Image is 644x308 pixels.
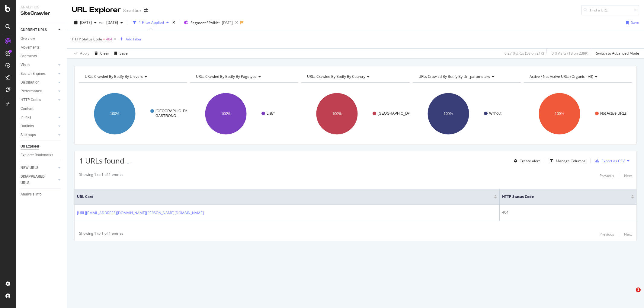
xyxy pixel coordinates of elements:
[631,20,639,25] div: Save
[190,87,298,140] svg: A chart.
[106,35,112,43] span: 404
[155,114,180,118] text: GASTRONO…
[21,132,36,138] div: Sitemaps
[267,111,275,116] text: List/*
[624,172,632,179] button: Next
[21,10,62,17] div: SiteCrawler
[21,53,37,59] div: Segments
[21,44,40,51] div: Movements
[21,152,62,158] a: Explorer Bookmarks
[196,74,257,79] span: URLs Crawled By Botify By pagetype
[301,87,409,140] div: A chart.
[21,5,62,10] div: Analytics
[181,18,233,27] button: Segment:SPAIN/*[DATE]
[332,112,342,116] text: 100%
[120,51,128,56] div: Save
[600,172,614,179] button: Previous
[21,114,31,121] div: Inlinks
[99,20,104,25] span: vs
[21,106,34,112] div: Content
[307,74,365,79] span: URLs Crawled By Botify By country
[21,79,40,86] div: Distribution
[624,232,632,237] div: Next
[195,72,293,81] h4: URLs Crawled By Botify By pagetype
[624,231,632,238] button: Next
[77,194,492,199] span: URL Card
[221,112,231,116] text: 100%
[123,8,142,14] div: Smartbox
[80,51,89,56] div: Apply
[555,112,564,116] text: 100%
[593,156,625,166] button: Export as CSV
[600,111,626,116] text: Not Active URLs
[21,152,53,158] div: Explorer Bookmarks
[528,72,626,81] h4: Active / Not Active URLs
[79,87,187,140] svg: A chart.
[130,18,171,27] button: 1 Filter Applied
[21,97,41,103] div: HTTP Codes
[21,62,30,68] div: Visits
[21,165,56,171] a: NEW URLS
[21,114,56,121] a: Inlinks
[600,232,614,237] div: Previous
[155,109,194,113] text: [GEOGRAPHIC_DATA]/
[84,72,182,81] h4: URLs Crawled By Botify By univers
[110,112,120,116] text: 100%
[79,172,123,179] div: Showing 1 to 1 of 1 entries
[127,162,129,164] img: Equal
[524,87,632,140] svg: A chart.
[636,287,641,292] span: 1
[601,158,625,164] div: Export as CSV
[489,111,501,116] text: Without
[79,156,124,166] span: 1 URLs found
[444,112,453,116] text: 100%
[21,27,47,33] div: CURRENT URLS
[552,51,588,56] div: 0 % Visits ( 18 on 239K )
[413,87,521,140] svg: A chart.
[21,123,34,129] div: Outlinks
[21,88,56,94] a: Performance
[21,97,56,103] a: HTTP Codes
[600,231,614,238] button: Previous
[21,191,42,198] div: Analysis Info
[21,123,56,129] a: Outlinks
[21,36,35,42] div: Overview
[104,18,125,27] button: [DATE]
[100,51,109,56] div: Clear
[112,49,128,58] button: Save
[417,72,515,81] h4: URLs Crawled By Botify By url_parameters
[21,71,56,77] a: Search Engines
[378,111,415,116] text: [GEOGRAPHIC_DATA]
[21,44,62,51] a: Movements
[21,191,62,198] a: Analysis Info
[72,18,99,27] button: [DATE]
[139,20,164,25] div: 1 Filter Applied
[79,231,123,238] div: Showing 1 to 1 of 1 entries
[21,62,56,68] a: Visits
[21,132,56,138] a: Sitemaps
[594,49,639,58] button: Switch to Advanced Mode
[171,20,176,26] div: times
[72,5,121,15] div: URL Explorer
[21,71,46,77] div: Search Engines
[21,88,42,94] div: Performance
[126,37,142,42] div: Add Filter
[556,158,585,164] div: Manage Columns
[144,8,148,13] div: arrow-right-arrow-left
[130,160,132,165] div: -
[21,106,62,112] a: Content
[502,194,622,199] span: HTTP Status Code
[505,51,544,56] div: 0.27 % URLs ( 58 on 21K )
[21,53,62,59] a: Segments
[85,74,143,79] span: URLs Crawled By Botify By univers
[623,287,638,302] iframe: Intercom live chat
[21,165,38,171] div: NEW URLS
[80,20,92,25] span: 2025 Sep. 8th
[418,74,490,79] span: URLs Crawled By Botify By url_parameters
[306,72,404,81] h4: URLs Crawled By Botify By country
[600,173,614,178] div: Previous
